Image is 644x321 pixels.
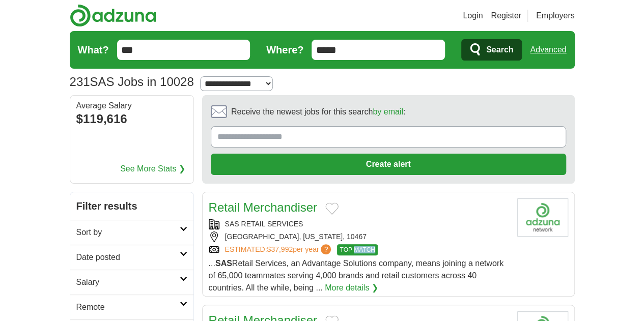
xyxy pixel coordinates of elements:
label: What? [78,42,109,57]
a: Login [463,10,483,22]
span: ... Retail Services, an Advantage Solutions company, means joining a network of 65,000 teammates ... [209,259,504,292]
h2: Filter results [70,192,193,220]
a: Retail Merchandiser [209,200,317,214]
a: See More Stats ❯ [120,163,185,175]
a: by email [373,107,403,116]
a: ESTIMATED:$37,992per year? [225,244,333,255]
a: Sort by [70,220,193,245]
span: Search [486,40,513,60]
h2: Sort by [76,226,180,239]
div: Average Salary [76,102,187,110]
img: Company logo [517,198,568,237]
a: Advanced [530,40,566,60]
div: SAS RETAIL SERVICES [209,219,509,229]
button: Add to favorite jobs [325,202,339,215]
span: ? [321,244,331,254]
span: Receive the newest jobs for this search : [231,106,405,118]
h2: Salary [76,276,180,288]
strong: SAS [215,259,232,268]
span: TOP MATCH [337,244,377,255]
div: [GEOGRAPHIC_DATA], [US_STATE], 10467 [209,231,509,242]
a: Remote [70,295,193,319]
a: Employers [536,10,575,22]
a: Register [491,10,521,22]
div: $119,616 [76,110,187,128]
a: Date posted [70,245,193,270]
img: Adzuna logo [70,4,156,27]
button: Create alert [211,154,566,175]
h2: Remote [76,301,180,313]
a: Salary [70,270,193,295]
a: More details ❯ [325,282,378,294]
h2: Date posted [76,251,180,264]
span: 231 [70,73,90,91]
span: $37,992 [267,245,293,253]
h1: SAS Jobs in 10028 [70,75,194,89]
button: Search [461,39,522,61]
label: Where? [266,42,303,57]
